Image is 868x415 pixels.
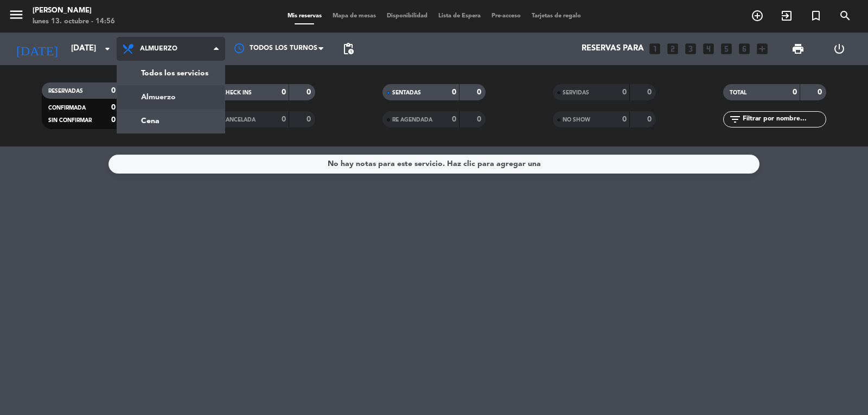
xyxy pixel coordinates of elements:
[563,90,589,95] span: SERVIDAS
[730,90,746,95] span: TOTAL
[647,116,654,123] strong: 0
[328,158,541,170] div: No hay notas para este servicio. Haz clic para agregar una
[117,109,225,133] a: Cena
[526,13,586,19] span: Tarjetas de regalo
[833,42,846,55] i: power_settings_new
[582,44,644,54] span: Reservas para
[327,13,381,19] span: Mapa de mesas
[809,9,822,22] i: turned_in_not
[780,9,793,22] i: exit_to_app
[793,88,797,96] strong: 0
[101,42,114,55] i: arrow_drop_down
[8,7,24,27] button: menu
[222,90,252,95] span: CHECK INS
[452,88,456,96] strong: 0
[117,61,225,85] a: Todos los servicios
[751,9,764,22] i: add_circle_outline
[48,105,86,111] span: CONFIRMADA
[282,116,286,123] strong: 0
[684,42,698,56] i: looks_3
[33,16,115,27] div: lunes 13. octubre - 14:56
[452,116,456,123] strong: 0
[792,42,805,55] span: print
[477,88,483,96] strong: 0
[729,113,742,126] i: filter_list
[622,88,627,96] strong: 0
[701,42,716,56] i: looks_4
[477,116,483,123] strong: 0
[48,118,92,123] span: SIN CONFIRMAR
[140,45,177,53] span: Almuerzo
[307,88,313,96] strong: 0
[719,42,733,56] i: looks_5
[392,90,421,95] span: SENTADAS
[48,88,83,94] span: RESERVADAS
[392,117,432,123] span: RE AGENDADA
[818,88,824,96] strong: 0
[819,33,860,65] div: LOG OUT
[222,117,256,123] span: CANCELADA
[282,88,286,96] strong: 0
[33,5,115,16] div: [PERSON_NAME]
[839,9,852,22] i: search
[8,37,66,61] i: [DATE]
[111,104,116,111] strong: 0
[342,42,355,55] span: pending_actions
[622,116,627,123] strong: 0
[117,85,225,109] a: Almuerzo
[647,88,654,96] strong: 0
[8,7,24,23] i: menu
[111,116,116,124] strong: 0
[381,13,433,19] span: Disponibilidad
[433,13,486,19] span: Lista de Espera
[755,42,769,56] i: add_box
[307,116,313,123] strong: 0
[648,42,662,56] i: looks_one
[111,87,116,94] strong: 0
[666,42,680,56] i: looks_two
[282,13,327,19] span: Mis reservas
[737,42,751,56] i: looks_6
[486,13,526,19] span: Pre-acceso
[742,113,826,125] input: Filtrar por nombre...
[563,117,590,123] span: NO SHOW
